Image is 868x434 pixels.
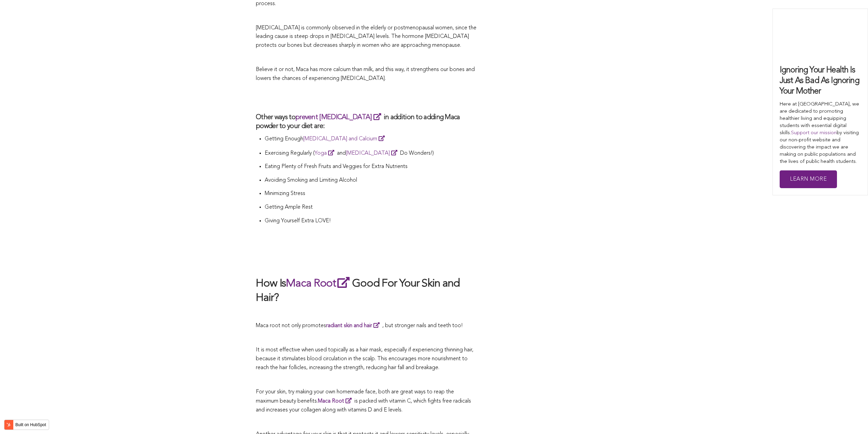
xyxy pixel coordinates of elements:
button: Built on HubSpot [4,420,49,430]
a: prevent [MEDICAL_DATA] [295,114,384,121]
a: [MEDICAL_DATA] [346,151,400,156]
a: radiant skin and hair [326,323,382,328]
a: Learn More [780,170,837,188]
p: Minimizing Stress [265,190,477,198]
a: Maca Root [318,398,354,404]
span: Maca Root [318,398,344,404]
p: Giving Yourself Extra LOVE! [265,217,477,226]
h2: How Is Good For Your Skin and Hair? [256,276,477,305]
p: Getting Ample Rest [265,203,477,212]
p: Exercising Regularly ( and Do Wonders!) [265,149,477,158]
p: Getting Enough [265,134,477,144]
span: For your skin, try making your own homemade face, both are great ways to reap the maximum beauty ... [256,389,454,404]
span: is packed with vitamin C, which fights free radicals and increases your collagen along with vitam... [256,398,471,413]
p: Eating Plenty of Fresh Fruits and Veggies for Extra Nutrients [265,163,477,171]
a: [MEDICAL_DATA] and Calcium [303,136,387,142]
span: [MEDICAL_DATA] is commonly observed in the elderly or postmenopausal women, since the leading cau... [256,25,476,48]
span: Believe it or not, Maca has more calcium than milk, and this way, it strengthens our bones and lo... [256,67,475,81]
a: Maca Root [286,278,352,289]
span: Maca root not only promotes , but stronger nails and teeth too! [256,323,463,328]
h3: Other ways to in addition to adding Maca powder to your diet are: [256,112,477,131]
span: It is most effective when used topically as a hair mask, especially if experiencing thinning hair... [256,347,473,370]
label: Built on HubSpot [13,420,49,429]
p: Avoiding Smoking and Limiting Alcohol [265,176,477,185]
a: Yoga [314,151,337,156]
img: HubSpot sprocket logo [4,421,13,429]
